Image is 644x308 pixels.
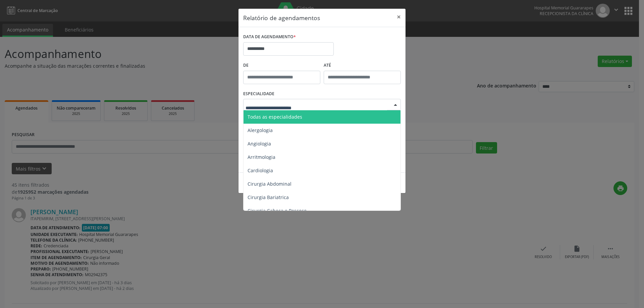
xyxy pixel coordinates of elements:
[248,114,302,120] span: Todas as especialidades
[243,89,274,99] label: ESPECIALIDADE
[324,60,401,71] label: ATÉ
[248,154,275,160] span: Arritmologia
[248,194,289,200] span: Cirurgia Bariatrica
[243,60,320,71] label: De
[392,9,406,25] button: Close
[248,167,273,174] span: Cardiologia
[248,181,291,187] span: Cirurgia Abdominal
[248,127,273,133] span: Alergologia
[243,13,320,22] h5: Relatório de agendamentos
[248,207,307,214] span: Cirurgia Cabeça e Pescoço
[248,140,271,147] span: Angiologia
[243,32,296,42] label: DATA DE AGENDAMENTO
